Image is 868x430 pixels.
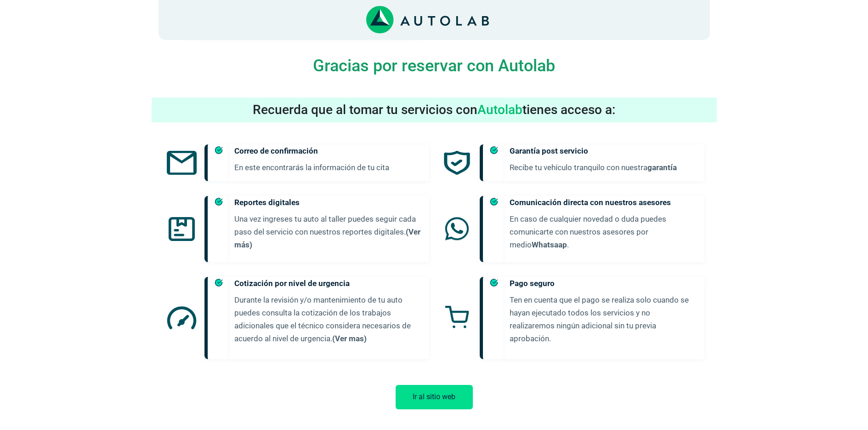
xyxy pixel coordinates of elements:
[234,277,421,290] h5: Cotización por nivel de urgencia
[234,161,421,174] p: En este encontrarás la información de tu cita
[366,15,489,24] a: Link al sitio de autolab
[396,392,473,401] a: Ir al sitio web
[510,196,697,209] h5: Comunicación directa con nuestros asesores
[510,293,697,345] p: Ten en cuenta que el pago se realiza solo cuando se hayan ejecutado todos los servicios y no real...
[532,240,567,249] a: Whatsaap
[332,334,367,343] a: (Ver mas)
[234,196,421,209] h5: Reportes digitales
[234,144,421,157] h5: Correo de confirmación
[152,102,717,118] h3: Recuerda que al tomar tu servicios con tienes acceso a:
[510,144,697,157] h5: Garantía post servicio
[234,227,420,249] a: (Ver más)
[647,163,677,172] a: garantía
[234,293,421,345] p: Durante la revisión y/o mantenimiento de tu auto puedes consulta la cotización de los trabajos ad...
[510,212,697,251] p: En caso de cualquier novedad o duda puedes comunicarte con nuestros asesores por medio .
[510,277,697,290] h5: Pago seguro
[477,102,522,117] span: Autolab
[159,56,710,75] h4: Gracias por reservar con Autolab
[396,385,473,409] button: Ir al sitio web
[510,161,697,174] p: Recibe tu vehículo tranquilo con nuestra
[234,212,421,251] p: Una vez ingreses tu auto al taller puedes seguir cada paso del servicio con nuestros reportes dig...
